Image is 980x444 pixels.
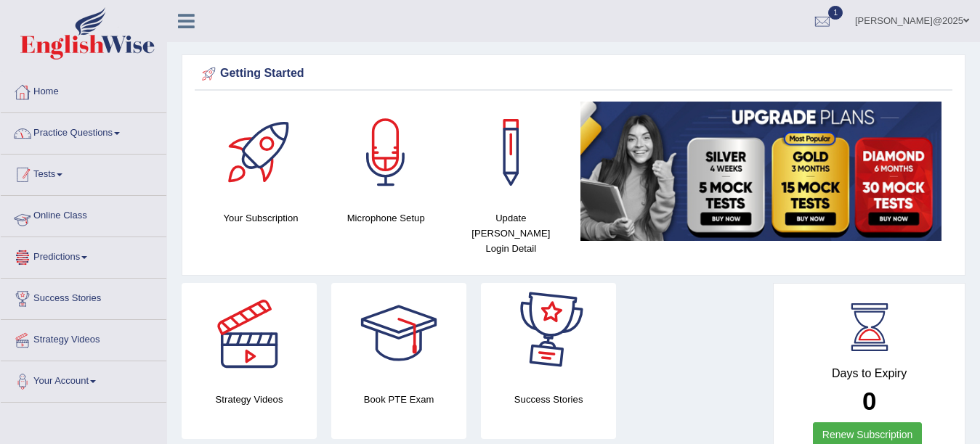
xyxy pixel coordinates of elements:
[1,196,166,232] a: Online Class
[1,113,166,149] a: Practice Questions
[331,210,441,226] h4: Microphone Setup
[182,392,317,407] h4: Strategy Videos
[1,72,166,108] a: Home
[1,361,166,398] a: Your Account
[1,320,166,356] a: Strategy Videos
[455,210,566,256] h4: Update [PERSON_NAME] Login Detail
[1,237,166,274] a: Predictions
[206,210,316,226] h4: Your Subscription
[790,367,949,380] h4: Days to Expiry
[198,63,949,85] div: Getting Started
[828,6,843,20] span: 1
[481,392,616,407] h4: Success Stories
[1,155,166,191] a: Tests
[331,392,466,407] h4: Book PTE Exam
[580,102,941,241] img: small5.jpg
[1,279,166,315] a: Success Stories
[862,387,876,415] b: 0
